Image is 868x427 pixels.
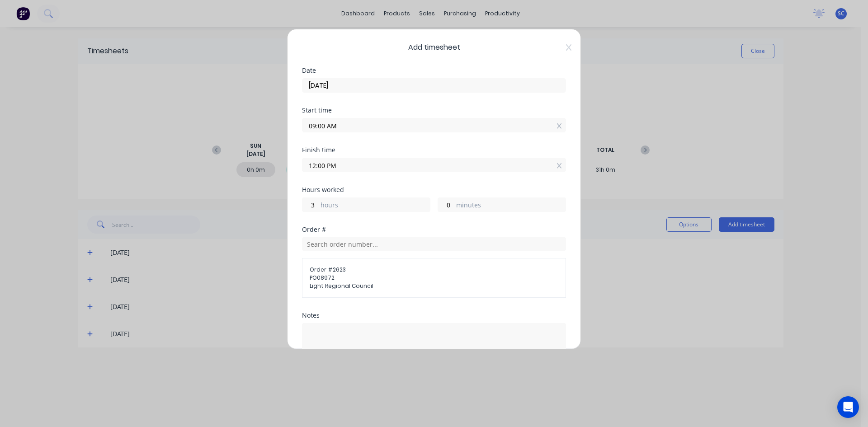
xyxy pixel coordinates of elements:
[438,198,454,211] input: 0
[302,107,566,113] div: Start time
[310,282,558,290] span: Light Regional Council
[837,396,859,418] div: Open Intercom Messenger
[310,266,558,274] span: Order # 2623
[302,226,566,233] div: Order #
[302,42,566,53] span: Add timesheet
[321,200,430,211] label: hours
[302,198,318,211] input: 0
[302,312,566,319] div: Notes
[302,147,566,153] div: Finish time
[456,200,566,211] label: minutes
[302,187,566,193] div: Hours worked
[310,274,558,282] span: PO08972
[302,67,566,74] div: Date
[302,237,566,251] input: Search order number...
